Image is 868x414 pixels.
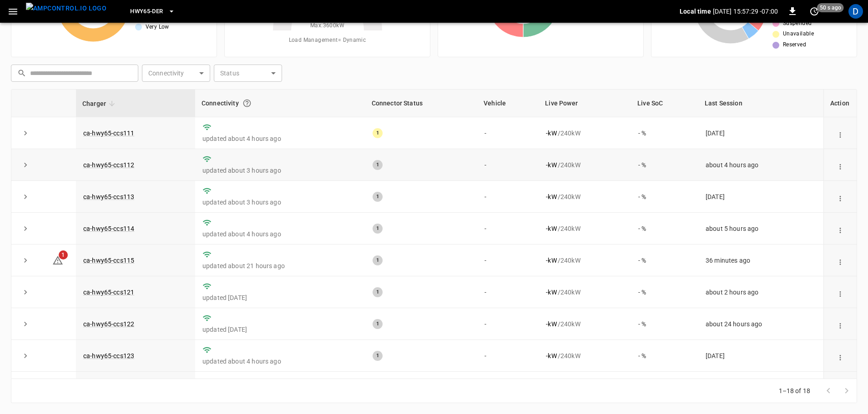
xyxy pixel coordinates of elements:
[698,308,823,340] td: about 24 hours ago
[477,90,539,117] th: Vehicle
[82,98,118,109] span: Charger
[83,320,134,328] a: ca-hwy65-ccs122
[834,319,847,329] div: action cell options
[477,213,539,244] td: -
[477,181,539,213] td: -
[202,95,359,111] div: Connectivity
[631,244,698,276] td: - %
[834,160,847,170] div: action cell options
[19,349,32,363] button: expand row
[546,288,624,297] div: / 240 kW
[848,4,863,19] div: profile-icon
[631,276,698,308] td: - %
[546,288,556,297] p: - kW
[698,340,823,372] td: [DATE]
[834,256,847,265] div: action cell options
[546,129,556,138] p: - kW
[546,319,556,329] p: - kW
[19,222,32,235] button: expand row
[817,3,844,12] span: 50 s ago
[713,7,778,16] p: [DATE] 15:57:29 -07:00
[546,351,556,360] p: - kW
[373,192,383,202] div: 1
[477,372,539,404] td: -
[546,319,624,329] div: / 240 kW
[373,287,383,297] div: 1
[477,244,539,276] td: -
[202,166,358,175] p: updated about 3 hours ago
[546,192,556,201] p: - kW
[26,3,106,14] img: ampcontrol.io logo
[83,193,134,200] a: ca-hwy65-ccs113
[373,255,383,265] div: 1
[477,340,539,372] td: -
[19,190,32,204] button: expand row
[546,160,624,170] div: / 240 kW
[83,130,134,137] a: ca-hwy65-ccs111
[698,244,823,276] td: 36 minutes ago
[477,117,539,149] td: -
[19,158,32,172] button: expand row
[546,224,624,233] div: / 240 kW
[680,7,711,16] p: Local time
[546,224,556,233] p: - kW
[83,289,134,296] a: ca-hwy65-ccs121
[310,21,344,30] span: Max. 3600 kW
[477,276,539,308] td: -
[546,129,624,138] div: / 240 kW
[546,192,624,201] div: / 240 kW
[19,254,32,267] button: expand row
[19,285,32,299] button: expand row
[823,90,857,117] th: Action
[146,23,169,32] span: Very Low
[631,372,698,404] td: - %
[365,90,477,117] th: Connector Status
[698,117,823,149] td: [DATE]
[783,19,812,28] span: Suspended
[698,213,823,244] td: about 5 hours ago
[631,90,698,117] th: Live SoC
[202,134,358,143] p: updated about 4 hours ago
[202,261,358,270] p: updated about 21 hours ago
[59,250,68,259] span: 1
[130,6,163,17] span: HWY65-DER
[546,351,624,360] div: / 240 kW
[52,256,63,264] a: 1
[546,256,624,265] div: / 240 kW
[779,386,811,395] p: 1–18 of 18
[83,257,134,264] a: ca-hwy65-ccs115
[783,40,806,50] span: Reserved
[373,224,383,234] div: 1
[83,225,134,232] a: ca-hwy65-ccs114
[373,128,383,138] div: 1
[631,213,698,244] td: - %
[289,36,366,45] span: Load Management = Dynamic
[834,129,847,138] div: action cell options
[239,95,255,111] button: Connection between the charger and our software.
[631,340,698,372] td: - %
[834,351,847,360] div: action cell options
[539,90,631,117] th: Live Power
[202,198,358,207] p: updated about 3 hours ago
[546,160,556,170] p: - kW
[126,3,178,20] button: HWY65-DER
[698,181,823,213] td: [DATE]
[83,352,134,359] a: ca-hwy65-ccs123
[373,319,383,329] div: 1
[202,293,358,302] p: updated [DATE]
[631,149,698,181] td: - %
[698,149,823,181] td: about 4 hours ago
[202,325,358,334] p: updated [DATE]
[698,90,823,117] th: Last Session
[698,276,823,308] td: about 2 hours ago
[807,4,822,19] button: set refresh interval
[783,30,814,39] span: Unavailable
[477,308,539,340] td: -
[373,351,383,361] div: 1
[477,149,539,181] td: -
[631,308,698,340] td: - %
[202,357,358,366] p: updated about 4 hours ago
[202,229,358,239] p: updated about 4 hours ago
[546,256,556,265] p: - kW
[698,372,823,404] td: about 5 hours ago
